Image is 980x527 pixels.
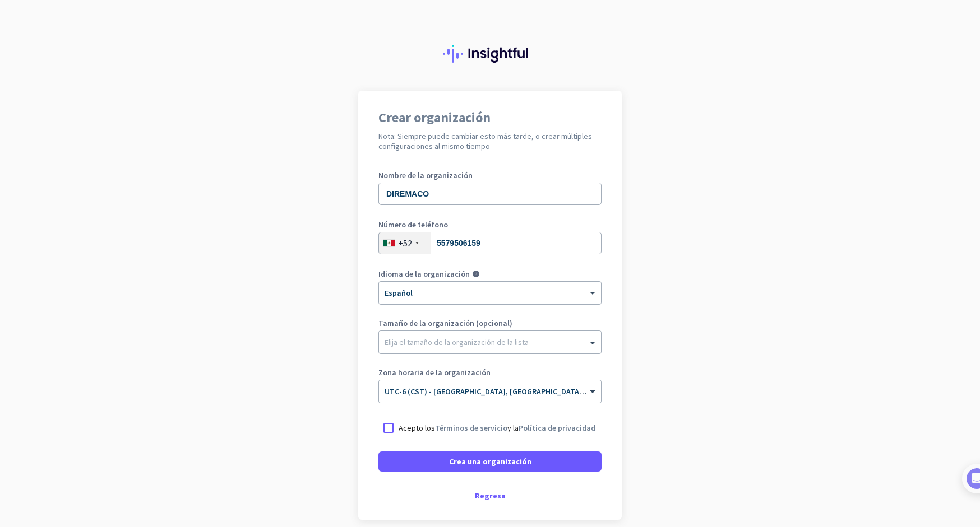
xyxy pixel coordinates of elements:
div: Regresa [378,492,602,500]
span: Crea una organización [449,456,531,467]
img: Insightful [443,45,537,63]
label: Nombre de la organización [378,171,602,179]
label: Idioma de la organización [378,270,470,278]
a: Política de privacidad [519,423,595,433]
label: Zona horaria de la organización [378,369,602,376]
label: Número de teléfono [378,221,602,228]
input: 200 123 4567 [378,232,602,254]
i: help [472,270,480,278]
a: Términos de servicio [435,423,507,433]
input: ¿Cuál es el nombre de su empresa? [378,183,602,205]
div: +52 [398,237,412,249]
h2: Nota: Siempre puede cambiar esto más tarde, o crear múltiples configuraciones al mismo tiempo [378,131,602,151]
label: Tamaño de la organización (opcional) [378,319,602,327]
h1: Crear organización [378,111,602,124]
p: Acepto los y la [399,422,595,433]
button: Crea una organización [378,451,602,472]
